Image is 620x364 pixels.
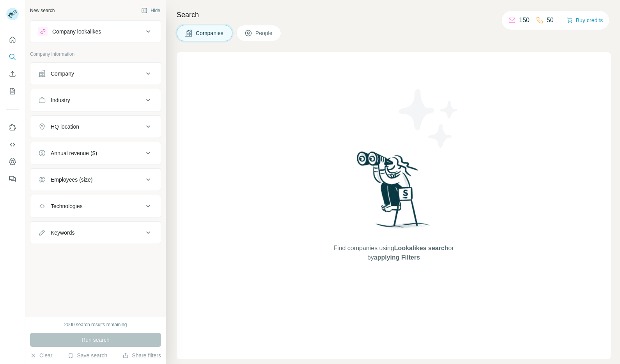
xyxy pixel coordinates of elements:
button: Company lookalikes [30,22,161,41]
h4: Search [177,9,611,20]
div: Annual revenue ($) [51,149,97,157]
button: Quick start [6,33,19,47]
button: HQ location [30,117,161,136]
button: Employees (size) [30,170,161,189]
div: Technologies [51,202,83,210]
button: Use Surfe API [6,138,19,152]
div: Company lookalikes [52,28,101,35]
button: Dashboard [6,155,19,169]
div: 2000 search results remaining [64,321,127,328]
img: Surfe Illustration - Woman searching with binoculars [353,149,434,236]
button: Buy credits [567,15,603,26]
button: Clear [30,352,52,359]
button: Hide [136,5,166,16]
div: Employees (size) [51,176,92,184]
span: People [255,29,273,37]
span: Companies [196,29,224,37]
button: Search [6,50,19,64]
button: Annual revenue ($) [30,144,161,163]
button: My lists [6,84,19,98]
button: Share filters [122,352,161,359]
button: Save search [67,352,107,359]
div: HQ location [51,123,79,131]
p: 150 [519,16,530,25]
span: applying Filters [374,254,420,261]
button: Keywords [30,223,161,242]
button: Use Surfe on LinkedIn [6,120,19,134]
div: Industry [51,96,70,104]
button: Company [30,64,161,83]
span: Find companies using or by [331,244,456,262]
span: Lookalikes search [394,245,448,251]
p: 50 [547,16,554,25]
div: New search [30,7,55,14]
div: Keywords [51,229,74,237]
button: Industry [30,91,161,110]
img: Surfe Illustration - Stars [394,83,464,154]
p: Company information [30,51,161,58]
button: Feedback [6,172,19,186]
button: Technologies [30,197,161,216]
div: Company [51,70,74,78]
button: Enrich CSV [6,67,19,81]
